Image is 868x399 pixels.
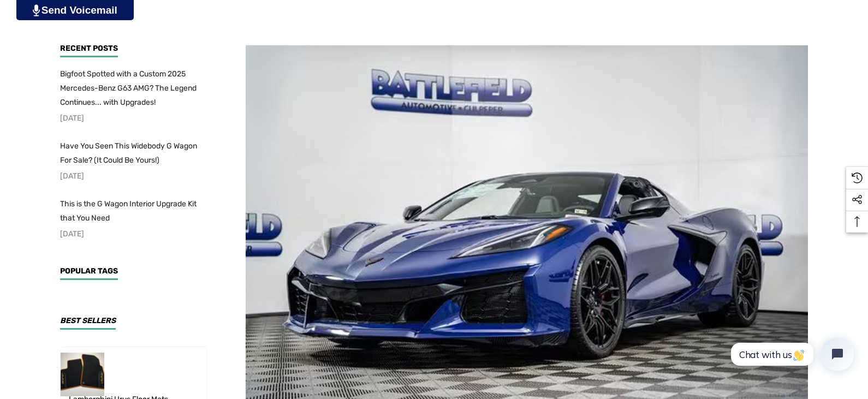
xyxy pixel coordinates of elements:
[33,4,40,16] img: PjwhLS0gR2VuZXJhdG9yOiBHcmF2aXQuaW8gLS0+PHN2ZyB4bWxucz0iaHR0cDovL3d3dy53My5vcmcvMjAwMC9zdmciIHhtb...
[60,169,207,183] p: [DATE]
[60,317,116,330] h3: Best Sellers
[60,44,118,53] span: Recent Posts
[852,194,863,205] svg: Social Media
[61,353,104,396] img: Lamborghini Urus Floor Mats For Sale
[60,67,207,110] a: Bigfoot Spotted with a Custom 2025 Mercedes-Benz G63 AMG? The Legend Continues... with Upgrades!
[60,227,207,241] p: [DATE]
[60,197,207,225] a: This is the G Wagon Interior Upgrade Kit that You Need
[60,139,207,168] a: Have You Seen This Widebody G Wagon For Sale? (It Could Be Yours!)
[60,141,197,165] span: Have You Seen This Widebody G Wagon For Sale? (It Could Be Yours!)
[60,111,207,126] p: [DATE]
[852,172,863,183] svg: Recently Viewed
[60,266,118,276] span: Popular Tags
[60,69,197,107] span: Bigfoot Spotted with a Custom 2025 Mercedes-Benz G63 AMG? The Legend Continues... with Upgrades!
[719,329,863,380] iframe: Tidio Chat
[60,2,808,24] h1: Blog
[846,216,868,227] svg: Top
[60,199,197,223] span: This is the G Wagon Interior Upgrade Kit that You Need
